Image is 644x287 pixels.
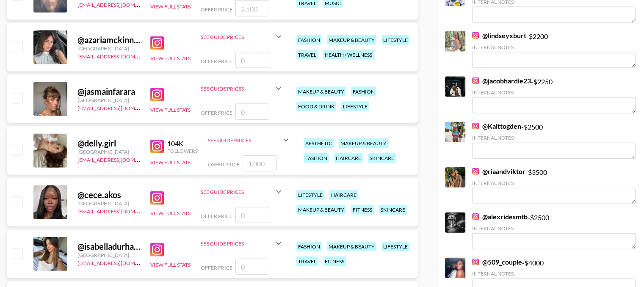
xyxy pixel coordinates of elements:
[296,190,324,200] div: lifestyle
[472,167,525,176] a: @riaandviktor
[150,210,191,216] button: View Full Stats
[77,103,163,111] a: [EMAIL_ADDRESS][DOMAIN_NAME]
[379,205,407,215] div: skincare
[201,6,234,13] span: Offer Price:
[201,189,274,195] div: See Guide Prices
[339,138,388,148] div: makeup & beauty
[296,242,322,251] div: fashion
[334,153,363,163] div: haircare
[472,270,636,277] div: Internal Notes:
[77,252,140,258] div: [GEOGRAPHIC_DATA]
[77,190,140,200] div: @ cece.akos
[327,35,376,45] div: makeup & beauty
[472,213,479,220] img: Instagram
[472,89,636,96] div: Internal Notes:
[472,31,526,40] a: @lindseyxburt
[167,139,198,148] div: 104K
[77,52,163,60] a: [EMAIL_ADDRESS][DOMAIN_NAME]
[472,167,636,204] div: - $ 3500
[472,77,636,113] div: - $ 2250
[368,153,396,163] div: skincare
[304,138,334,148] div: aesthetic
[167,148,198,154] div: Followers
[201,240,274,247] div: See Guide Prices
[472,212,528,221] a: @alexridesmtb
[304,153,329,163] div: fashion
[77,258,163,266] a: [EMAIL_ADDRESS][DOMAIN_NAME]
[472,225,636,232] div: Internal Notes:
[329,190,358,200] div: haircare
[351,205,374,215] div: fitness
[150,140,164,153] img: Instagram
[472,180,636,186] div: Internal Notes:
[150,107,191,113] button: View Full Stats
[472,44,636,50] div: Internal Notes:
[472,258,522,266] a: @509_couple
[381,242,409,251] div: lifestyle
[150,88,164,102] img: Instagram
[150,262,191,268] button: View Full Stats
[201,58,234,64] span: Offer Price:
[472,31,636,68] div: - $ 2200
[235,259,269,275] input: 0
[201,78,284,99] div: See Guide Prices
[323,257,346,266] div: fitness
[296,35,322,45] div: fashion
[150,243,164,257] img: Instagram
[208,137,281,143] div: See Guide Prices
[381,35,409,45] div: lifestyle
[472,212,636,249] div: - $ 2500
[201,34,274,40] div: See Guide Prices
[472,259,479,265] img: Instagram
[472,122,636,159] div: - $ 2500
[327,242,376,251] div: makeup & beauty
[77,35,140,45] div: @ azariamckinnon
[296,87,346,97] div: makeup & beauty
[77,45,140,52] div: [GEOGRAPHIC_DATA]
[201,265,234,271] span: Offer Price:
[296,205,346,215] div: makeup & beauty
[77,200,140,207] div: [GEOGRAPHIC_DATA]
[296,50,318,60] div: travel
[472,32,479,39] img: Instagram
[201,182,284,202] div: See Guide Prices
[208,161,241,168] span: Offer Price:
[77,86,140,97] div: @ jasmainfarara
[472,123,479,130] img: Instagram
[472,122,521,130] a: @Kaittogden
[235,104,269,120] input: 0
[201,213,234,219] span: Offer Price:
[472,77,479,84] img: Instagram
[77,97,140,103] div: [GEOGRAPHIC_DATA]
[201,86,274,92] div: See Guide Prices
[235,0,269,17] input: 2,500
[472,77,531,85] a: @jacobhardie23
[351,87,376,97] div: fashion
[77,149,140,155] div: [GEOGRAPHIC_DATA]
[472,135,636,141] div: Internal Notes:
[296,102,336,111] div: food & drink
[150,36,164,50] img: Instagram
[208,130,291,150] div: See Guide Prices
[201,110,234,116] span: Offer Price:
[472,168,479,175] img: Instagram
[296,257,318,266] div: travel
[150,3,191,10] button: View Full Stats
[77,207,163,215] a: [EMAIL_ADDRESS][DOMAIN_NAME]
[150,191,164,205] img: Instagram
[201,27,284,47] div: See Guide Prices
[323,50,374,60] div: health / wellness
[77,241,140,252] div: @ isabelladurham
[150,55,191,61] button: View Full Stats
[235,207,269,223] input: 0
[77,138,140,149] div: @ delly.girl
[77,155,163,163] a: [EMAIL_ADDRESS][DOMAIN_NAME]
[201,233,284,254] div: See Guide Prices
[235,52,269,68] input: 0
[150,159,191,166] button: View Full Stats
[341,102,369,111] div: lifestyle
[243,155,276,171] input: 1,000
